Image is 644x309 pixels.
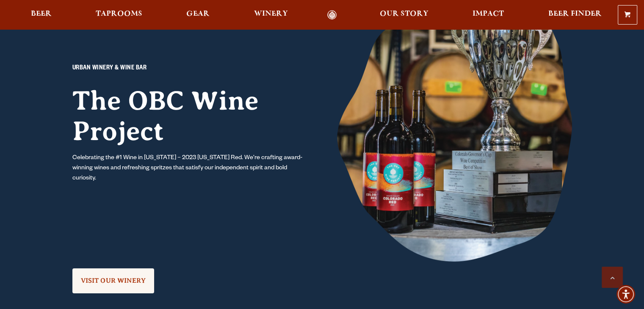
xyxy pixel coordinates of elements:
[72,86,307,147] h2: The OBC Wine Project
[249,10,293,20] a: Winery
[96,11,142,17] span: Taprooms
[186,11,210,17] span: Gear
[25,10,57,20] a: Beer
[72,63,307,74] p: URBAN WINERY & WINE BAR
[374,10,434,20] a: Our Story
[181,10,215,20] a: Gear
[72,153,307,184] p: Celebrating the #1 Wine in [US_STATE] – 2023 [US_STATE] Red. We’re crafting award-winning wines a...
[254,11,288,17] span: Winery
[81,277,146,284] span: VISIT OUR WINERY
[542,10,607,20] a: Beer Finder
[72,268,155,293] a: VISIT OUR WINERY
[473,11,504,17] span: Impact
[316,10,348,20] a: Odell Home
[616,285,635,303] div: Accessibility Menu
[548,11,601,17] span: Beer Finder
[90,10,148,20] a: Taprooms
[72,262,155,295] div: See Our Full LineUp
[602,267,623,288] a: Scroll to top
[31,11,52,17] span: Beer
[467,10,509,20] a: Impact
[380,11,428,17] span: Our Story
